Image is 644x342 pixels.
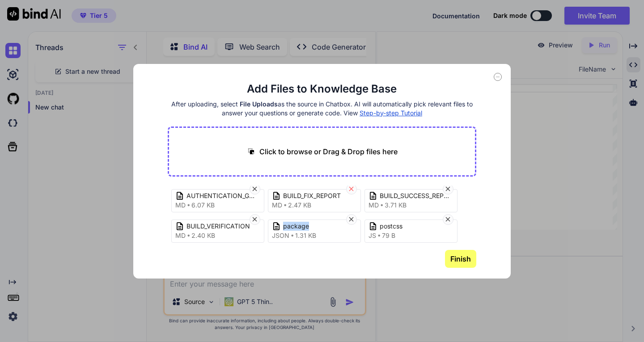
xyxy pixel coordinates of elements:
h4: After uploading, select as the source in Chatbox. AI will automatically pick relevant files to an... [168,100,477,118]
span: package [283,222,355,231]
span: js [369,231,376,240]
h2: Add Files to Knowledge Base [168,82,477,96]
span: md [175,231,186,240]
span: md [175,201,186,210]
span: 1.31 KB [295,231,316,240]
span: 6.07 KB [191,201,215,210]
span: 2.47 KB [288,201,311,210]
span: BUILD_FIX_REPORT [283,191,355,201]
span: BUILD_VERIFICATION [186,222,258,231]
span: md [369,201,379,210]
span: Step-by-step Tutorial [360,109,422,117]
p: Click to browse or Drag & Drop files here [259,146,398,157]
span: AUTHENTICATION_GUIDE [186,191,258,201]
span: 2.40 KB [191,231,215,240]
span: md [272,201,282,210]
span: File Uploads [240,100,278,108]
span: json [272,231,289,240]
